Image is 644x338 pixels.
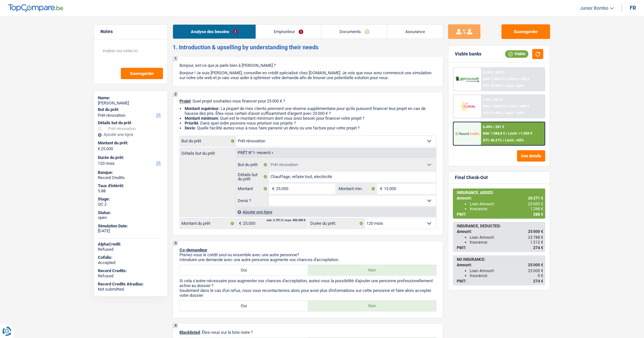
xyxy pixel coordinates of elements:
[98,183,164,188] div: Taux d'intérêt:
[538,273,543,278] span: 0 €
[506,104,507,108] span: /
[387,25,443,39] a: Assurance
[483,125,504,129] div: 6.49% | 281 €
[236,184,269,194] label: Montant
[98,228,164,234] div: [DATE]
[100,29,161,34] h5: Notes
[483,138,502,142] span: DTI: 46.21%
[98,197,164,202] div: Stage:
[470,235,543,240] div: Loan Amount:
[528,235,543,240] span: 23 788 €
[180,218,236,229] label: Montant du prêt
[505,84,524,88] span: Limit: <60%
[98,268,164,273] div: Record Credits:
[98,120,164,126] div: Détails but du prêt
[501,24,550,39] button: Sauvegarder
[457,212,543,217] div: PMT:
[236,196,269,206] label: Devis ?
[179,99,190,103] span: Projet
[457,190,543,195] div: INSURANCE, ADDED:
[179,99,436,103] p: : Quel projet souhaitez-vous financer pour 25 000 € ?
[179,63,436,68] p: Bonjour, est-ce que je parle bien à [PERSON_NAME] ?
[98,170,164,175] div: Banque:
[470,273,543,278] div: Insurance:
[506,131,507,136] span: /
[236,172,269,182] label: Détails but du prêt
[455,127,479,139] img: Record Credits
[256,25,321,39] a: Emprunteur
[505,111,524,115] span: Limit: <60%
[179,288,436,298] p: Seulement dans le cas d'un refus, nous vous recontacterons alors pour avoir plus d'informations s...
[173,241,178,246] div: 3
[185,106,436,116] li: : La plupart de mes clients prennent une réserve supplémentaire pour qu'ils puissent financer leu...
[508,131,532,136] span: Limit: >1.033 €
[457,246,543,250] div: PMT:
[580,6,608,11] span: Junior Bombo
[630,5,636,11] div: fr
[173,25,256,39] a: Analyse des besoins
[98,242,164,247] div: AlphaCredit:
[185,121,436,126] li: : Dans quel ordre pouvons-nous prioriser vos projets ?
[98,260,164,265] div: Accepted
[236,218,243,229] span: €
[98,175,164,180] div: Record Credits
[457,229,543,234] div: Amount:
[483,104,505,108] span: NAI: 1 324,8 €
[98,255,164,260] div: Cofidis:
[98,247,164,252] div: Refused
[506,77,507,81] span: /
[173,56,178,61] div: 1
[98,95,164,101] div: Name:
[528,263,543,267] span: 25 000 €
[308,265,436,275] label: Non
[98,282,164,287] div: Record Credits Atradius:
[528,196,543,200] span: 26 271 €
[321,25,387,39] a: Documents
[483,98,502,102] div: 9.9% | 323 €
[455,76,479,83] img: AlphaCredit
[483,111,502,115] span: DTI: 51.44%
[180,265,308,275] label: Oui
[98,210,164,215] div: Status:
[530,240,543,245] span: 1 212 €
[236,151,275,155] div: Prêt n°1
[179,70,436,80] p: Bonjour ! Je suis [PERSON_NAME], conseiller en crédit spécialisé chez [DOMAIN_NAME]. Je vois que ...
[98,188,164,194] div: 5.88
[173,44,443,51] h2: 1. Introduction & upselling by understanding their needs
[533,279,543,284] span: 274 €
[457,263,543,267] div: Amount:
[255,151,273,155] span: - Priorité 1
[528,229,543,234] span: 25 000 €
[121,68,163,79] button: Sauvegarder
[530,207,543,211] span: 1 268 €
[528,269,543,273] span: 25 000 €
[185,126,195,130] span: Devis
[455,175,488,180] div: Final Check-Out
[267,219,305,222] div: min: 3.701 € / max: 400.000 €
[98,287,164,292] div: Not submitted
[236,160,269,170] label: But du prêt
[308,301,436,311] label: Non
[517,150,545,162] button: See details
[173,323,178,328] div: 4
[503,111,504,115] span: /
[185,116,218,121] strong: Montant minimum
[505,138,524,142] span: Limit: <65%
[98,146,100,151] span: €
[483,70,504,75] div: 8.24% | 303 €
[457,279,543,284] div: PMT:
[98,202,164,207] div: QC 2
[455,100,479,112] img: Cofidis
[185,116,436,121] li: : Quel est le montant minimum dont vous avez besoin pour financer votre projet ?
[457,196,543,200] div: Amount:
[180,136,236,146] label: But du prêt
[98,215,164,220] div: open
[173,92,178,97] div: 2
[98,132,164,137] div: Ajouter une ligne
[528,202,543,206] span: 25 000 €
[179,330,436,335] p: : Êtes-vous sur la liste noire ?
[236,207,436,217] div: Ajouter une ligne
[377,184,384,194] span: €
[98,223,164,229] div: Simulation Date:
[503,84,504,88] span: /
